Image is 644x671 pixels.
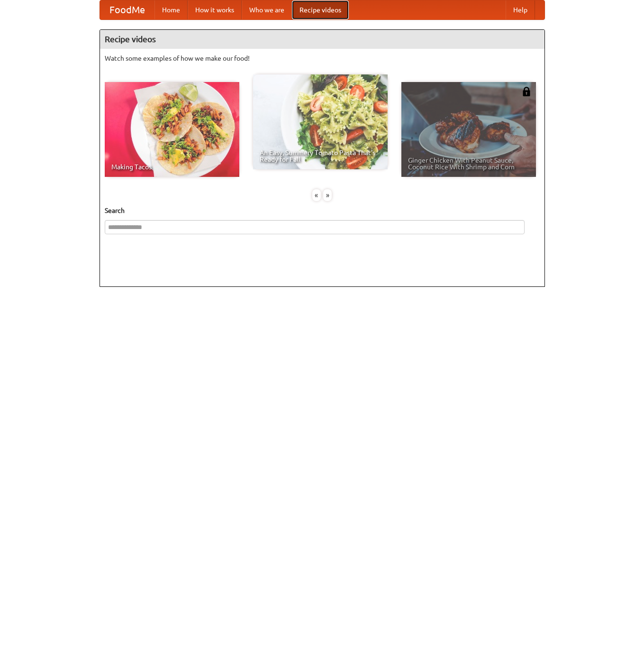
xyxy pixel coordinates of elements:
span: An Easy, Summery Tomato Pasta That's Ready for Fall [260,149,381,163]
span: Making Tacos [111,164,233,170]
a: Making Tacos [105,82,239,177]
a: Home [154,0,188,19]
a: Help [506,0,535,19]
div: « [312,189,321,201]
img: 483408.png [522,87,531,96]
h4: Recipe videos [100,30,544,49]
h5: Search [105,206,540,215]
a: FoodMe [100,0,154,19]
a: Recipe videos [292,0,349,19]
a: An Easy, Summery Tomato Pasta That's Ready for Fall [253,74,388,169]
div: » [323,189,332,201]
p: Watch some examples of how we make our food! [105,54,540,63]
a: How it works [188,0,242,19]
a: Who we are [242,0,292,19]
